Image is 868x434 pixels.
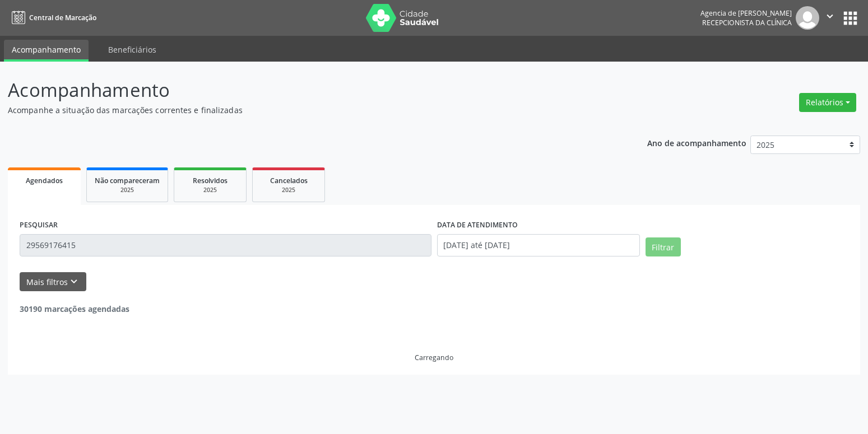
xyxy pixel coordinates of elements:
input: Nome, código do beneficiário ou CPF [20,234,431,256]
i: keyboard_arrow_down [68,276,80,288]
label: PESQUISAR [20,217,58,234]
strong: 30190 marcações agendadas [20,304,129,314]
button: Mais filtroskeyboard_arrow_down [20,272,86,292]
a: Acompanhamento [4,40,89,62]
label: DATA DE ATENDIMENTO [437,217,518,234]
button: apps [841,8,860,28]
i:  [824,10,836,22]
a: Beneficiários [100,40,164,59]
button: Filtrar [646,237,681,256]
input: Selecione um intervalo [437,234,640,256]
div: 2025 [261,186,317,194]
p: Acompanhe a situação das marcações correntes e finalizadas [8,104,605,116]
span: Não compareceram [95,176,160,185]
button: Relatórios [799,93,856,112]
div: Carregando [415,353,453,362]
span: Central de Marcação [29,13,96,22]
button:  [819,6,841,30]
p: Ano de acompanhamento [647,136,746,150]
a: Central de Marcação [8,8,96,27]
div: Agencia de [PERSON_NAME] [700,8,792,18]
span: Recepcionista da clínica [702,18,792,27]
span: Resolvidos [193,176,228,185]
div: 2025 [182,186,238,194]
span: Cancelados [270,176,308,185]
p: Acompanhamento [8,76,605,104]
span: Agendados [26,176,63,185]
img: img [796,6,819,30]
div: 2025 [95,186,160,194]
